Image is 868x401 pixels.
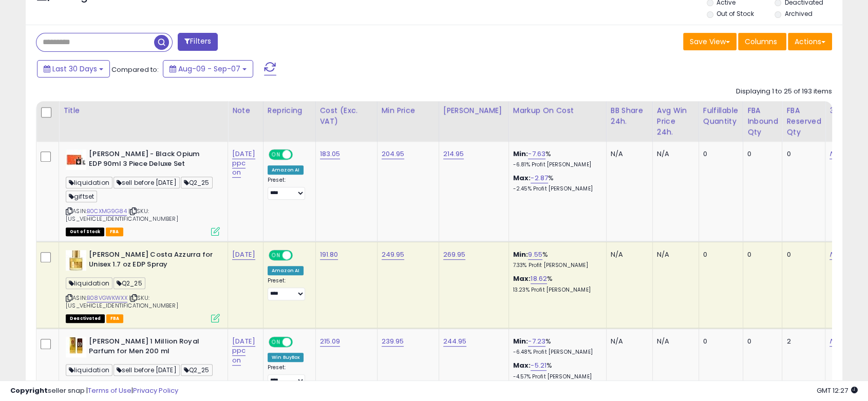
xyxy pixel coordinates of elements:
a: 244.95 [443,336,467,347]
span: sell before [DATE] [114,177,180,188]
button: Last 30 Days [37,60,110,78]
div: N/A [611,337,645,346]
div: Avg Win Price 24h. [657,105,694,138]
a: 9.55 [528,250,542,260]
th: The percentage added to the cost of goods (COGS) that forms the calculator for Min & Max prices. [508,101,606,142]
span: Q2_25 [181,364,213,376]
div: FBA inbound Qty [747,105,778,138]
b: Max: [513,360,531,370]
div: Repricing [268,105,311,116]
div: 0 [703,250,735,259]
div: % [513,149,598,168]
div: N/A [657,250,691,259]
span: OFF [291,251,308,260]
a: 183.05 [320,149,341,159]
span: ON [270,338,282,347]
div: 0 [747,337,775,346]
div: Min Price [382,105,435,116]
b: Min: [513,149,529,159]
p: 7.33% Profit [PERSON_NAME] [513,262,598,269]
div: Cost (Exc. VAT) [320,105,373,127]
a: B0CXMG9G84 [87,207,127,216]
a: 214.95 [443,149,464,159]
a: 215.09 [320,336,341,347]
label: Archived [785,9,813,18]
div: Note [232,105,259,116]
a: [DATE] ppc on [232,336,255,365]
label: Out of Stock [716,9,754,18]
div: % [513,361,598,380]
div: seller snap | | [10,386,178,396]
span: Columns [745,36,777,47]
a: [DATE] [232,250,255,260]
div: N/A [657,149,691,159]
span: ON [270,150,282,159]
span: Compared to: [111,65,159,74]
span: liquidation [66,364,112,376]
button: Aug-09 - Sep-07 [163,60,253,78]
a: B08VGWKWXX [87,294,127,302]
span: Aug-09 - Sep-07 [178,64,240,74]
div: % [513,250,598,269]
p: 13.23% Profit [PERSON_NAME] [513,287,598,294]
div: ASIN: [66,250,220,321]
div: [PERSON_NAME] [443,105,504,116]
div: Preset: [268,177,308,200]
button: Filters [178,33,218,51]
button: Actions [788,33,832,50]
div: 0 [703,149,735,159]
span: ON [270,251,282,260]
span: OFF [291,338,308,347]
b: [PERSON_NAME] - Black Opium EDP 90ml 3 Piece Deluxe Set [89,149,214,171]
span: liquidation [66,277,112,289]
span: | SKU: [US_VEHICLE_IDENTIFICATION_NUMBER] [66,207,178,222]
div: 0 [786,149,817,159]
p: -6.48% Profit [PERSON_NAME] [513,349,598,356]
a: -7.23 [528,336,545,347]
div: Amazon AI [268,266,304,275]
span: OFF [291,150,308,159]
div: N/A [611,250,645,259]
span: All listings that are unavailable for purchase on Amazon for any reason other than out-of-stock [66,314,105,323]
span: Last 30 Days [52,64,97,74]
a: 269.95 [443,250,466,260]
a: [DATE] ppc on [232,149,255,178]
span: giftset [66,190,97,202]
span: All listings that are currently out of stock and unavailable for purchase on Amazon [66,227,104,236]
img: 41+2HfoaswL._SL40_.jpg [66,149,86,170]
div: 2 [786,337,817,346]
div: Preset: [268,364,308,387]
strong: Copyright [10,386,48,395]
span: Q2_25 [114,277,145,289]
a: N/A [829,336,842,347]
b: Min: [513,336,529,346]
span: FBA [106,227,123,236]
a: -2.87 [531,173,548,183]
b: Max: [513,173,531,183]
button: Save View [683,33,737,50]
b: Max: [513,274,531,283]
div: Win BuyBox [268,353,304,362]
a: 239.95 [382,336,404,347]
a: Privacy Policy [133,386,178,395]
a: 204.95 [382,149,405,159]
a: -7.63 [528,149,545,159]
span: 2025-10-8 12:27 GMT [817,386,858,395]
a: N/A [829,250,842,260]
div: Displaying 1 to 25 of 193 items [736,87,832,97]
a: 191.80 [320,250,338,260]
div: Markup on Cost [513,105,602,116]
div: FBA Reserved Qty [786,105,821,138]
div: 0 [786,250,817,259]
span: sell before [DATE] [114,364,180,376]
div: N/A [611,149,645,159]
div: Preset: [268,277,308,300]
div: 0 [747,149,775,159]
a: 249.95 [382,250,405,260]
div: % [513,274,598,293]
b: [PERSON_NAME] 1 Million Royal Parfum for Men 200 ml [89,337,214,358]
span: FBA [106,314,124,323]
div: % [513,337,598,356]
div: 0 [703,337,735,346]
div: % [513,174,598,193]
